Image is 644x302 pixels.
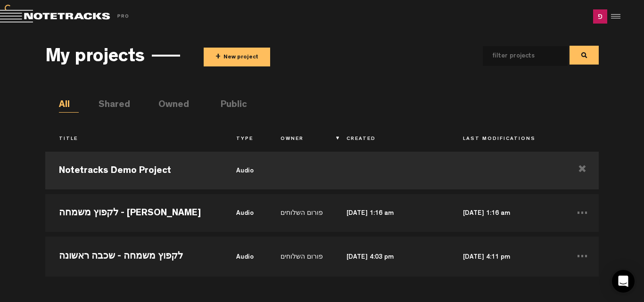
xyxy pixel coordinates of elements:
li: Owned [158,98,178,113]
li: Public [221,98,240,113]
td: ... [566,234,599,277]
li: All [59,98,79,113]
td: לקפוץ משמחה - שכבה ראשונה [45,234,223,277]
img: ACg8ocIA49qW4jqeiaFVlTk9zzEaN4uo9McMlCPCC2sYHeLyzBD2mA=s96-c [593,9,607,24]
td: audio [223,192,267,234]
input: filter projects [483,46,553,66]
th: Type [223,131,267,147]
td: [DATE] 4:03 pm [333,234,449,277]
td: [DATE] 1:16 am [449,192,566,234]
td: Notetracks Demo Project [45,149,223,192]
td: audio [223,149,267,192]
h3: My projects [45,48,145,68]
th: Title [45,131,223,147]
td: [DATE] 4:11 pm [449,234,566,277]
div: Open Intercom Messenger [612,270,635,293]
th: Last Modifications [449,131,566,147]
td: פורום השלוחים [267,234,333,277]
td: [DATE] 1:16 am [333,192,449,234]
th: Owner [267,131,333,147]
li: Shared [99,98,118,113]
td: לקפוץ משמחה - [PERSON_NAME] [45,192,223,234]
td: audio [223,234,267,277]
th: Created [333,131,449,147]
button: +New project [204,48,270,66]
span: + [215,52,221,63]
td: פורום השלוחים [267,192,333,234]
td: ... [566,192,599,234]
